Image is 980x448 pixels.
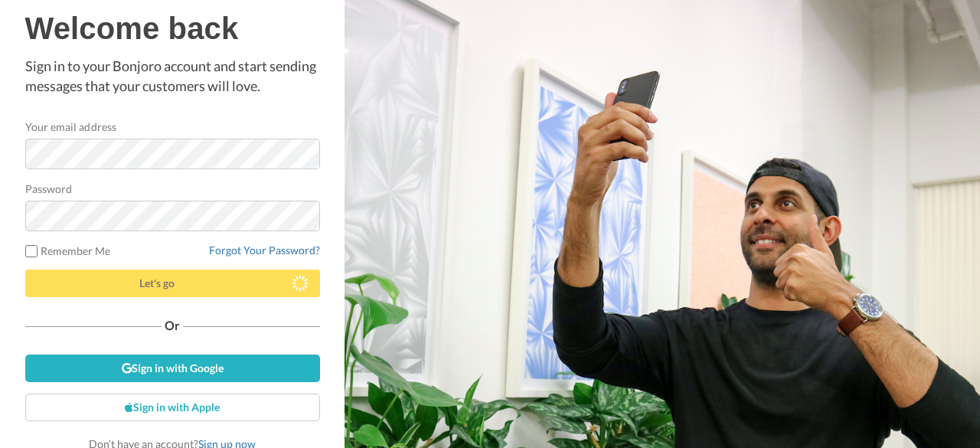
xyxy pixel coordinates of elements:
[25,57,320,96] p: Sign in to your Bonjoro account and start sending messages that your customers will love.
[25,394,320,421] a: Sign in with Apple
[25,11,320,45] h1: Welcome back
[25,270,320,297] button: Let's go
[209,244,320,257] a: Forgot Your Password?
[25,243,111,259] label: Remember Me
[25,245,38,257] input: Remember Me
[162,320,183,331] span: Or
[25,355,320,382] a: Sign in with Google
[139,276,175,289] span: Let's go
[25,119,116,135] label: Your email address
[25,181,73,197] label: Password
